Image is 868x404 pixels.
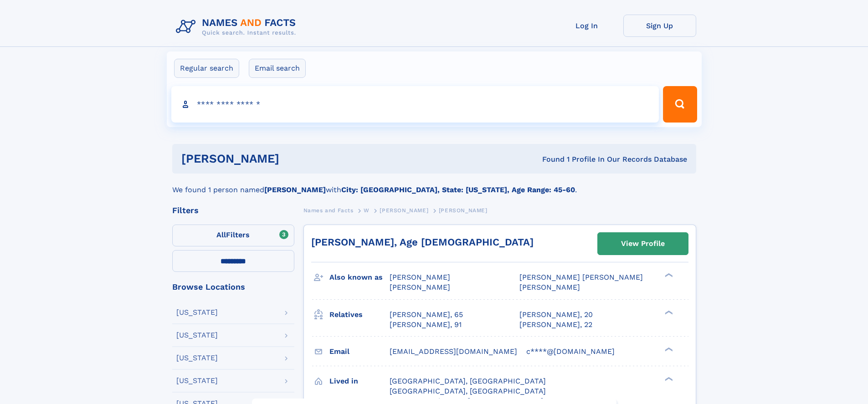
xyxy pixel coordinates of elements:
[598,233,688,255] a: View Profile
[249,59,306,78] label: Email search
[172,15,303,39] img: Logo Names and Facts
[329,373,390,389] h3: Lived in
[390,283,450,291] span: [PERSON_NAME]
[550,15,623,37] a: Log In
[663,376,673,382] div: ❯
[390,347,517,356] span: [EMAIL_ADDRESS][DOMAIN_NAME]
[216,230,226,239] span: All
[519,273,643,281] span: [PERSON_NAME] [PERSON_NAME]
[176,309,218,316] div: [US_STATE]
[311,236,534,248] a: [PERSON_NAME], Age [DEMOGRAPHIC_DATA]
[663,272,673,278] div: ❯
[341,185,575,194] b: City: [GEOGRAPHIC_DATA], State: [US_STATE], Age Range: 45-60
[411,154,687,164] div: Found 1 Profile In Our Records Database
[621,233,665,254] div: View Profile
[303,205,354,216] a: Names and Facts
[390,387,546,395] span: [GEOGRAPHIC_DATA], [GEOGRAPHIC_DATA]
[181,153,411,164] h1: [PERSON_NAME]
[176,377,218,384] div: [US_STATE]
[380,207,428,214] span: [PERSON_NAME]
[439,207,488,214] span: [PERSON_NAME]
[172,174,696,195] div: We found 1 person named with .
[519,283,580,291] span: [PERSON_NAME]
[329,270,390,285] h3: Also known as
[329,307,390,322] h3: Relatives
[264,185,326,194] b: [PERSON_NAME]
[176,354,218,362] div: [US_STATE]
[171,86,659,123] input: search input
[519,320,592,330] a: [PERSON_NAME], 22
[364,207,370,214] span: W
[380,205,428,216] a: [PERSON_NAME]
[623,15,696,37] a: Sign Up
[364,205,370,216] a: W
[390,320,462,330] a: [PERSON_NAME], 91
[390,273,450,281] span: [PERSON_NAME]
[390,377,546,385] span: [GEOGRAPHIC_DATA], [GEOGRAPHIC_DATA]
[390,310,463,320] a: [PERSON_NAME], 65
[172,283,294,291] div: Browse Locations
[663,346,673,352] div: ❯
[172,206,294,215] div: Filters
[172,225,294,246] label: Filters
[174,59,239,78] label: Regular search
[176,332,218,339] div: [US_STATE]
[663,86,697,123] button: Search Button
[519,310,593,320] a: [PERSON_NAME], 20
[663,309,673,315] div: ❯
[329,344,390,359] h3: Email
